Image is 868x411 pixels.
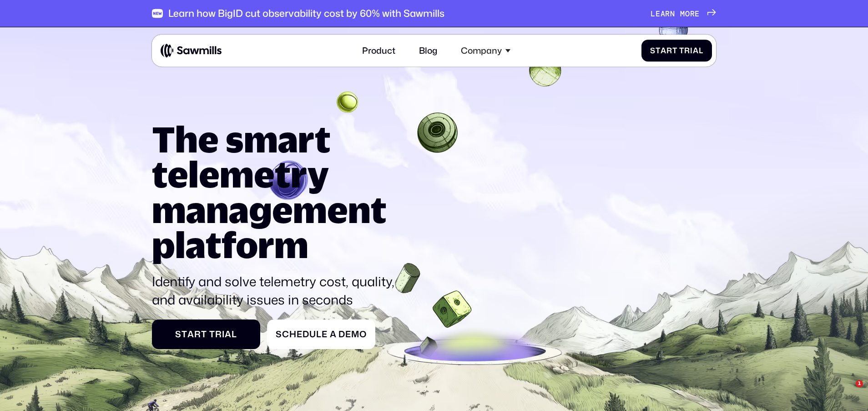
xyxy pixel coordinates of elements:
span: l [699,46,703,55]
a: Product [355,39,402,62]
span: l [316,329,322,340]
span: h [289,329,297,340]
span: r [194,329,201,340]
a: Blog [413,39,444,62]
span: e [345,329,351,340]
span: S [650,46,656,55]
span: m [680,9,685,18]
span: L [651,9,656,18]
span: i [690,46,693,55]
span: u [309,329,316,340]
span: t [656,46,661,55]
div: Learn how BigID cut observability cost by 60% with Sawmills [168,8,444,20]
span: r [684,46,690,55]
span: o [685,9,690,18]
span: n [670,9,675,18]
span: 1 [856,380,863,387]
span: l [232,329,237,340]
span: t [182,329,187,340]
span: r [215,329,222,340]
span: e [297,329,303,340]
iframe: Intercom live chat [837,380,859,402]
span: S [276,329,282,340]
span: t [201,329,207,340]
span: S [175,329,182,340]
div: Company [461,46,502,56]
h1: The smart telemetry management platform [152,122,404,262]
a: ScheduleaDemo [267,320,376,350]
a: StartTrial [641,40,712,62]
span: e [656,9,661,18]
p: Identify and solve telemetry cost, quality, and availability issues in seconds [152,272,404,309]
span: e [322,329,328,340]
a: Learnmore [651,9,716,18]
span: a [693,46,699,55]
span: a [661,46,666,55]
span: c [282,329,289,340]
span: T [679,46,684,55]
span: a [661,9,666,18]
span: e [695,9,700,18]
span: t [672,46,677,55]
span: D [338,329,345,340]
span: m [351,329,359,340]
span: T [209,329,215,340]
span: r [690,9,695,18]
span: a [330,329,337,340]
span: a [187,329,194,340]
div: Company [454,39,517,62]
span: r [666,46,672,55]
span: d [303,329,309,340]
a: StartTrial [152,320,261,350]
span: r [665,9,670,18]
span: a [225,329,232,340]
span: i [222,329,225,340]
span: o [359,329,367,340]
